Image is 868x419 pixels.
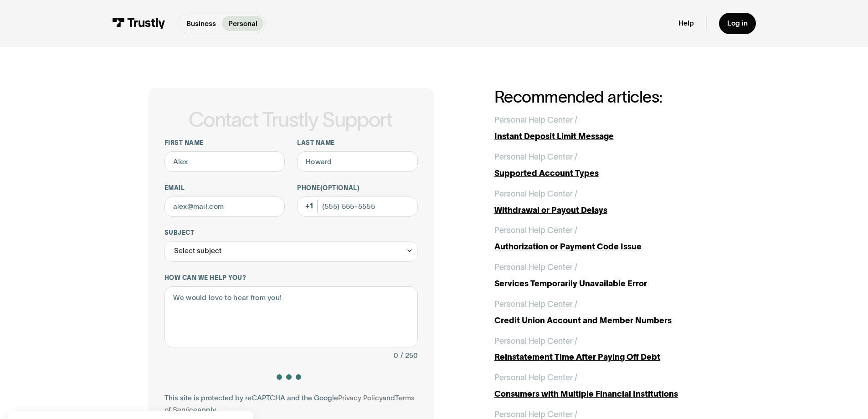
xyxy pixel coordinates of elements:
a: Personal Help Center /Instant Deposit Limit Message [494,114,720,143]
input: Alex [164,151,285,172]
label: Phone [297,184,418,192]
a: Help [678,19,694,28]
div: This site is protected by reCAPTCHA and the Google and apply. [164,392,418,417]
div: Consumers with Multiple Financial Institutions [494,388,720,400]
img: Trustly Logo [112,18,165,29]
p: Business [186,18,216,29]
a: Personal Help Center /Supported Account Types [494,151,720,180]
label: Email [164,184,285,192]
div: Personal Help Center / [494,261,577,274]
a: Log in [719,13,756,34]
a: Personal Help Center /Withdrawal or Payout Delays [494,188,720,217]
a: Personal Help Center /Credit Union Account and Member Numbers [494,298,720,327]
div: Supported Account Types [494,167,720,180]
label: First name [164,139,285,147]
div: Instant Deposit Limit Message [494,130,720,143]
input: alex@mail.com [164,197,285,217]
a: Personal Help Center /Consumers with Multiple Financial Institutions [494,372,720,400]
div: Personal Help Center / [494,114,577,126]
div: Personal Help Center / [494,335,577,347]
a: Personal Help Center /Authorization or Payment Code Issue [494,224,720,253]
div: Log in [727,19,748,28]
div: Select subject [164,241,418,262]
div: Credit Union Account and Member Numbers [494,315,720,327]
p: Personal [228,18,257,29]
a: Personal [222,16,263,31]
label: How can we help you? [164,274,418,282]
div: Reinstatement Time After Paying Off Debt [494,351,720,363]
a: Personal Help Center /Reinstatement Time After Paying Off Debt [494,335,720,364]
h1: Contact Trustly Support [163,109,418,131]
div: Personal Help Center / [494,372,577,384]
div: / 250 [401,350,418,362]
a: Privacy Policy [338,394,382,402]
h2: Recommended articles: [494,88,720,106]
div: 0 [394,350,398,362]
div: Select subject [174,245,221,257]
label: Subject [164,229,418,237]
div: Services Temporarily Unavailable Error [494,278,720,290]
label: Last name [297,139,418,147]
input: (555) 555-5555 [297,197,418,217]
a: Personal Help Center /Services Temporarily Unavailable Error [494,261,720,290]
div: Personal Help Center / [494,188,577,200]
div: Withdrawal or Payout Delays [494,204,720,217]
a: Business [180,16,222,31]
div: Personal Help Center / [494,224,577,237]
input: Howard [297,151,418,172]
div: Personal Help Center / [494,151,577,163]
span: (Optional) [320,185,360,191]
div: Authorization or Payment Code Issue [494,241,720,253]
div: Personal Help Center / [494,298,577,310]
